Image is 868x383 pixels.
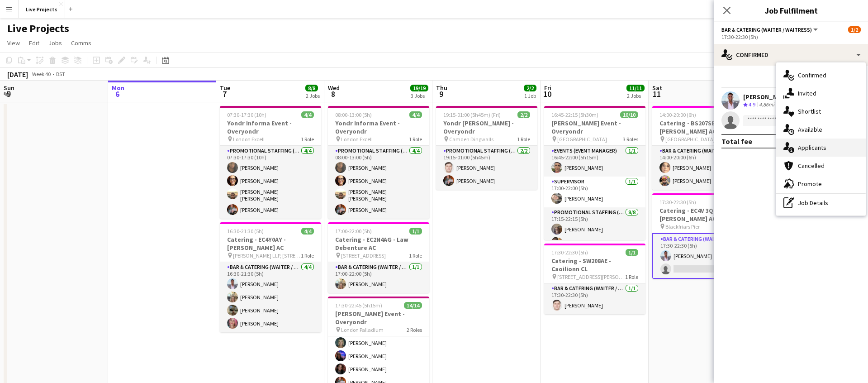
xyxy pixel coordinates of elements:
[659,199,696,206] span: 17:30-22:30 (5h)
[25,37,43,49] a: Edit
[620,111,638,118] span: 10/10
[798,89,816,97] span: Invited
[449,136,493,143] span: Camden Dingwalls
[227,111,266,118] span: 07:30-17:30 (10h)
[652,146,754,190] app-card-role: Bar & Catering (Waiter / waitress)2/214:00-20:00 (6h)[PERSON_NAME][PERSON_NAME]
[544,257,645,273] h3: Catering - SW208AE - Caoilionn CL
[233,136,265,143] span: London Excell
[714,44,868,66] div: Confirmed
[4,84,14,92] span: Sun
[328,262,429,293] app-card-role: Bar & Catering (Waiter / waitress)1/117:00-22:00 (5h)[PERSON_NAME]
[743,93,791,101] div: [PERSON_NAME]
[328,222,429,293] app-job-card: 17:00-22:00 (5h)1/1Catering - EC2N4AG - Law Debenture AC [STREET_ADDRESS]1 RoleBar & Catering (Wa...
[48,39,62,47] span: Jobs
[112,84,124,92] span: Mon
[776,194,866,212] div: Job Details
[220,84,230,92] span: Tue
[328,106,429,219] app-job-card: 08:00-13:00 (5h)4/4Yondr Informa Event - Overyondr London Excell1 RolePromotional Staffing (Exhib...
[328,119,429,135] h3: Yondr Informa Event - Overyondr
[436,106,537,190] app-job-card: 19:15-01:00 (5h45m) (Fri)2/2Yondr [PERSON_NAME] - Overyondr Camden Dingwalls1 RolePromotional Sta...
[301,136,314,143] span: 1 Role
[524,92,536,99] div: 1 Job
[407,326,422,333] span: 2 Roles
[652,233,754,279] app-card-role: Bar & Catering (Waiter / waitress)4A1/217:30-22:30 (5h)[PERSON_NAME]
[544,207,645,330] app-card-role: Promotional Staffing (Exhibition Host)8/817:15-22:15 (5h)[PERSON_NAME][PERSON_NAME]
[341,326,384,333] span: London Palladium
[652,106,754,190] app-job-card: 14:00-20:00 (6h)2/2Catering - BS207SB - [PERSON_NAME] AC [GEOGRAPHIC_DATA], [STREET_ADDRESS]1 Rol...
[328,310,429,326] h3: [PERSON_NAME] Event - Overyondr
[798,107,821,115] span: Shortlist
[652,84,662,92] span: Sat
[627,92,644,99] div: 2 Jobs
[220,262,321,332] app-card-role: Bar & Catering (Waiter / waitress)4/416:30-21:30 (5h)[PERSON_NAME][PERSON_NAME][PERSON_NAME][PERS...
[218,89,230,99] span: 7
[409,111,422,118] span: 4/4
[848,26,861,33] span: 1/2
[409,136,422,143] span: 1 Role
[227,228,264,235] span: 16:30-21:30 (5h)
[721,26,812,33] span: Bar & Catering (Waiter / waitress)
[798,162,825,170] span: Cancelled
[335,228,372,235] span: 17:00-22:00 (5h)
[110,89,124,99] span: 6
[335,111,372,118] span: 08:00-13:00 (5h)
[557,273,625,280] span: [STREET_ADDRESS][PERSON_NAME]
[409,228,422,235] span: 1/1
[341,252,386,259] span: [STREET_ADDRESS]
[7,22,69,35] h1: Live Projects
[233,252,301,259] span: [PERSON_NAME] LLP, [STREET_ADDRESS]
[29,39,39,47] span: Edit
[757,101,776,109] div: 4.86mi
[544,244,645,314] app-job-card: 17:30-22:30 (5h)1/1Catering - SW208AE - Caoilionn CL [STREET_ADDRESS][PERSON_NAME]1 RoleBar & Cat...
[623,136,638,143] span: 3 Roles
[544,177,645,207] app-card-role: Supervisor1/117:00-22:00 (5h)[PERSON_NAME]
[220,222,321,332] app-job-card: 16:30-21:30 (5h)4/4Catering - EC4Y0AY - [PERSON_NAME] AC [PERSON_NAME] LLP, [STREET_ADDRESS]1 Rol...
[626,85,645,91] span: 11/11
[2,89,14,99] span: 5
[305,85,318,91] span: 8/8
[328,84,340,92] span: Wed
[30,71,52,77] span: Week 40
[652,206,754,223] h3: Catering - EC4V 3QR - [PERSON_NAME] AC
[517,111,530,118] span: 2/2
[543,89,551,99] span: 10
[749,101,755,108] span: 4.9
[652,193,754,279] app-job-card: 17:30-22:30 (5h)1/2Catering - EC4V 3QR - [PERSON_NAME] AC Blackfriars Pier1 RoleBar & Catering (W...
[301,111,314,118] span: 4/4
[220,146,321,219] app-card-role: Promotional Staffing (Exhibition Host)4/407:30-17:30 (10h)[PERSON_NAME][PERSON_NAME][PERSON_NAME]...
[551,111,598,118] span: 16:45-22:15 (5h30m)
[798,180,822,188] span: Promote
[56,71,65,77] div: BST
[7,70,28,79] div: [DATE]
[721,26,819,33] button: Bar & Catering (Waiter / waitress)
[7,39,20,47] span: View
[411,92,428,99] div: 3 Jobs
[220,106,321,219] app-job-card: 07:30-17:30 (10h)4/4Yondr Informa Event - Overyondr London Excell1 RolePromotional Staffing (Exhi...
[306,92,320,99] div: 2 Jobs
[435,89,447,99] span: 9
[341,136,373,143] span: London Excell
[19,0,65,18] button: Live Projects
[721,137,752,146] div: Total fee
[410,85,428,91] span: 19/19
[436,84,447,92] span: Thu
[721,34,861,40] div: 17:30-22:30 (5h)
[544,84,551,92] span: Fri
[625,273,638,280] span: 1 Role
[551,249,588,256] span: 17:30-22:30 (5h)
[220,119,321,135] h3: Yondr Informa Event - Overyondr
[409,252,422,259] span: 1 Role
[557,136,607,143] span: [GEOGRAPHIC_DATA]
[544,106,645,240] app-job-card: 16:45-22:15 (5h30m)10/10[PERSON_NAME] Event - Overyondr [GEOGRAPHIC_DATA]3 RolesEvents (Event Man...
[651,89,662,99] span: 11
[544,146,645,177] app-card-role: Events (Event Manager)1/116:45-22:00 (5h15m)[PERSON_NAME]
[659,111,696,118] span: 14:00-20:00 (6h)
